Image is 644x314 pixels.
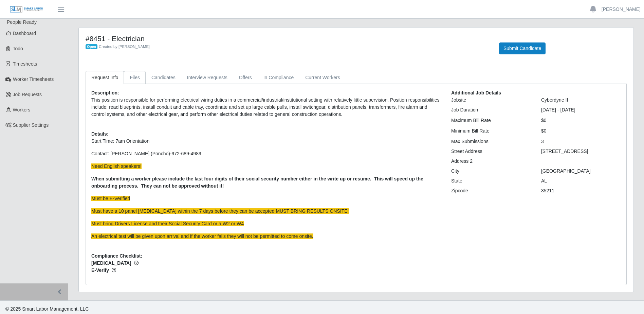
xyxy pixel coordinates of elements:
[91,97,441,118] p: This position is responsible for performing electrical wiring duties in a commercial/industrial/i...
[258,71,300,84] a: In Compliance
[86,71,124,84] a: Request Info
[446,117,536,124] div: Maximum Bill Rate
[446,97,536,104] div: Jobsite
[536,97,626,104] div: Cyberdyne II
[13,76,54,82] span: Worker Timesheets
[124,71,146,84] a: Files
[536,117,626,124] div: $0
[91,138,441,145] p: Start Time: 7am Orientation
[91,131,109,137] b: Details:
[446,177,536,185] div: State
[13,122,49,128] span: Supplier Settings
[536,187,626,194] div: 35211
[536,127,626,135] div: $0
[91,196,130,201] span: Must be E-Verified
[602,6,641,13] a: [PERSON_NAME]
[233,71,258,84] a: Offers
[13,92,42,97] span: Job Requests
[146,71,181,84] a: Candidates
[91,253,142,259] b: Compliance Checklist:
[499,42,546,54] button: Submit Candidate
[536,168,626,175] div: [GEOGRAPHIC_DATA]
[91,233,313,239] span: An electrical test will be given upon arrival and if the worker fails they will not be permitted ...
[10,6,43,13] img: SLM Logo
[13,46,23,51] span: Todo
[446,187,536,194] div: Zipcode
[181,71,233,84] a: Interview Requests
[91,176,423,189] strong: When submitting a worker please include the last four digits of their social security number eith...
[299,71,346,84] a: Current Workers
[86,44,97,50] span: Open
[13,107,31,112] span: Workers
[7,19,37,25] span: People Ready
[91,221,244,226] span: Must bring Drivers License and their Social Security Card or a W2 or W4
[91,267,441,274] span: E-Verify
[99,45,150,49] span: Created by [PERSON_NAME]
[451,90,501,95] b: Additional Job Details
[91,208,349,214] span: Must have a 10 panel [MEDICAL_DATA] within the 7 days before they can be accepted MUST BRING RESU...
[536,138,626,145] div: 3
[91,150,441,157] p: Contact: [PERSON_NAME] (Poncho)-972-689-4989
[91,90,119,95] b: Description:
[446,127,536,135] div: Minimum Bill Rate
[91,260,441,267] span: [MEDICAL_DATA]
[536,148,626,155] div: [STREET_ADDRESS]
[446,106,536,114] div: Job Duration
[86,34,489,43] h4: #8451 - Electrician
[446,138,536,145] div: Max Submissions
[13,31,36,36] span: Dashboard
[446,168,536,175] div: City
[536,106,626,114] div: [DATE] - [DATE]
[536,177,626,185] div: AL
[91,163,142,169] span: Need English speakers!
[13,61,37,67] span: Timesheets
[446,148,536,155] div: Street Address
[5,306,89,312] span: © 2025 Smart Labor Management, LLC
[446,158,536,165] div: Address 2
